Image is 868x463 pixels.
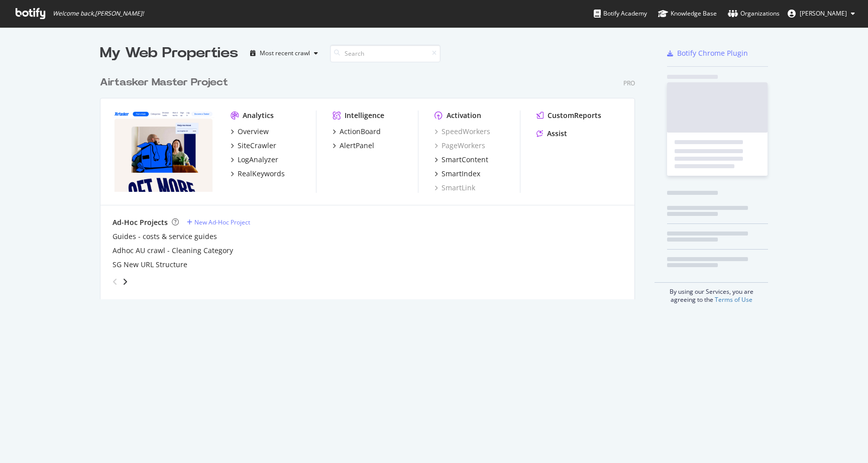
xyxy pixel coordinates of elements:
[658,9,717,19] div: Knowledge Base
[231,141,276,151] a: SiteCrawler
[548,110,601,121] div: CustomReports
[53,10,144,18] span: Welcome back, [PERSON_NAME] !
[435,141,485,151] a: PageWorkers
[442,155,488,165] div: SmartContent
[260,50,310,56] div: Most recent crawl
[333,127,381,137] a: ActionBoard
[340,141,374,151] div: AlertPanel
[345,110,384,121] div: Intelligence
[442,169,480,179] div: SmartIndex
[238,155,278,165] div: LogAnalyzer
[231,155,278,165] a: LogAnalyzer
[100,43,238,63] div: My Web Properties
[187,218,250,226] a: New Ad-Hoc Project
[246,45,322,61] button: Most recent crawl
[435,127,490,137] a: SpeedWorkers
[100,75,232,90] a: Airtasker Master Project
[194,218,250,226] div: New Ad-Hoc Project
[435,169,480,179] a: SmartIndex
[238,141,276,151] div: SiteCrawler
[113,246,233,256] a: Adhoc AU crawl - Cleaning Category
[447,110,481,121] div: Activation
[238,127,269,137] div: Overview
[435,155,488,165] a: SmartContent
[800,9,847,18] span: Regan McGregor
[238,169,285,179] div: RealKeywords
[667,48,748,58] a: Botify Chrome Plugin
[340,127,381,137] div: ActionBoard
[231,127,269,137] a: Overview
[780,6,863,22] button: [PERSON_NAME]
[100,75,228,90] div: Airtasker Master Project
[715,295,752,304] a: Terms of Use
[728,9,780,19] div: Organizations
[113,110,214,192] img: www.airtasker.com
[231,169,285,179] a: RealKeywords
[113,231,217,242] a: Guides - costs & service guides
[243,110,274,121] div: Analytics
[330,45,441,62] input: Search
[333,141,374,151] a: AlertPanel
[623,79,635,87] div: Pro
[655,282,768,304] div: By using our Services, you are agreeing to the
[536,129,567,139] a: Assist
[100,63,643,299] div: grid
[594,9,647,19] div: Botify Academy
[108,274,122,290] div: angle-left
[435,183,475,193] a: SmartLink
[677,48,748,58] div: Botify Chrome Plugin
[536,110,601,121] a: CustomReports
[113,217,168,227] div: Ad-Hoc Projects
[122,277,129,287] div: angle-right
[547,129,567,139] div: Assist
[113,260,187,270] a: SG New URL Structure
